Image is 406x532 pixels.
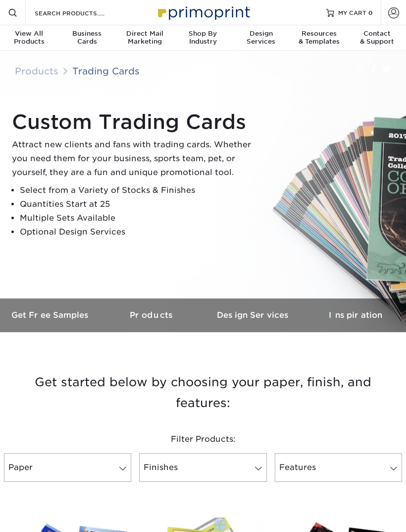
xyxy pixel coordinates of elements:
[232,30,290,46] div: Services
[58,25,116,52] a: BusinessCards
[20,197,259,211] li: Quantities Start at 25
[139,453,266,482] a: Finishes
[20,225,259,239] li: Optional Design Services
[58,30,116,46] div: Cards
[116,30,174,38] span: Direct Mail
[203,310,304,320] h3: Design Services
[368,9,373,16] span: 0
[348,30,406,46] div: & Support
[203,298,304,332] a: Design Services
[304,310,406,320] h3: Inspiration
[15,65,58,76] a: Products
[290,25,348,52] a: Resources& Templates
[12,110,259,134] h1: Custom Trading Cards
[174,30,232,46] div: Industry
[290,30,348,46] div: & Templates
[174,30,232,38] span: Shop By
[34,7,130,19] input: SEARCH PRODUCTS.....
[275,453,402,482] a: Features
[174,25,232,52] a: Shop ByIndustry
[116,25,174,52] a: Direct MailMarketing
[232,30,290,38] span: Design
[58,30,116,38] span: Business
[4,453,131,482] a: Paper
[348,25,406,52] a: Contact& Support
[348,30,406,38] span: Contact
[72,65,140,76] a: Trading Cards
[20,183,259,197] li: Select from a Variety of Stocks & Finishes
[7,368,399,414] h3: Get started below by choosing your paper, finish, and features:
[153,1,253,23] img: Primoprint
[304,298,406,332] a: Inspiration
[20,211,259,225] li: Multiple Sets Available
[101,310,203,320] h3: Products
[12,138,259,179] p: Attract new clients and fans with trading cards. Whether you need them for your business, sports ...
[290,30,348,38] span: Resources
[101,298,203,332] a: Products
[338,8,366,17] span: MY CART
[116,30,174,46] div: Marketing
[232,25,290,52] a: DesignServices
